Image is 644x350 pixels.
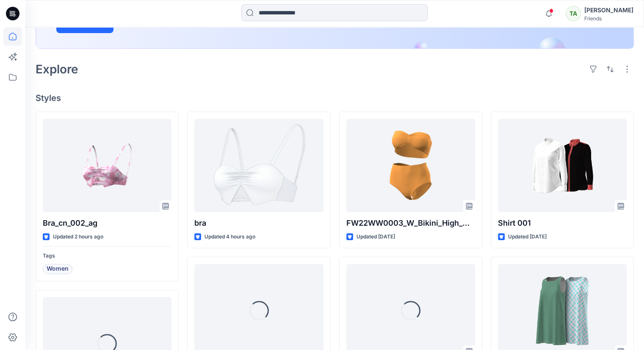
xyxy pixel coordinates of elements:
a: Bra_cn_002_ag [43,119,171,212]
p: Updated [DATE] [508,232,547,241]
span: Women [47,264,69,274]
div: TA [566,6,581,21]
p: Shirt 001 [498,217,627,229]
a: Shirt 001 [498,119,627,212]
p: Updated [DATE] [357,232,395,241]
p: Bra_cn_002_ag [43,217,171,229]
p: bra [194,217,323,229]
a: bra [194,119,323,212]
div: [PERSON_NAME] [584,5,633,15]
a: FW22WW0003_W_Bikini_High_Waist_Nongraded [346,119,475,212]
p: Updated 4 hours ago [205,232,255,241]
p: FW22WW0003_W_Bikini_High_Waist_Nongraded [346,217,475,229]
h2: Explore [36,62,78,76]
div: Friends [584,15,633,22]
p: Updated 2 hours ago [53,232,103,241]
p: Tags [43,252,171,260]
h4: Styles [36,93,634,103]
